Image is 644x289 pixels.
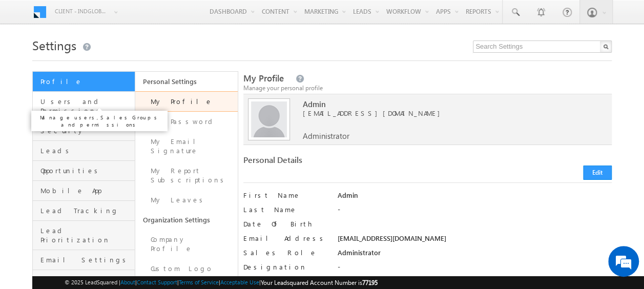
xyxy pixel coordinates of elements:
[338,205,612,219] div: -
[243,248,328,257] label: Sales Role
[338,248,612,262] div: Administrator
[40,166,132,175] span: Opportunities
[40,226,132,244] span: Lead Prioritization
[33,161,135,181] a: Opportunities
[40,146,132,155] span: Leads
[338,262,612,277] div: -
[243,234,328,243] label: Email Address
[33,250,135,270] a: Email Settings
[243,205,328,214] label: Last Name
[243,72,284,84] span: My Profile
[33,201,135,221] a: Lead Tracking
[243,84,612,93] div: Manage your personal profile
[135,91,238,112] a: My Profile
[135,161,238,190] a: My Report Subscriptions
[33,221,135,250] a: Lead Prioritization
[40,77,132,86] span: Profile
[65,278,378,287] span: © 2025 LeadSquared | | | | |
[473,40,612,53] input: Search Settings
[179,279,219,285] a: Terms of Service
[120,279,135,285] a: About
[135,132,238,161] a: My Email Signature
[33,181,135,201] a: Mobile App
[135,190,238,210] a: My Leaves
[338,191,612,205] div: Admin
[243,191,328,200] label: First Name
[303,131,349,140] span: Administrator
[137,279,177,285] a: Contact Support
[243,219,328,229] label: Date Of Birth
[261,279,378,286] span: Your Leadsquared Account Number is
[40,186,132,195] span: Mobile App
[135,112,238,132] a: My Password
[40,255,132,264] span: Email Settings
[243,155,423,170] div: Personal Details
[135,230,238,259] a: Company Profile
[33,72,135,92] a: Profile
[220,279,259,285] a: Acceptable Use
[135,259,238,279] a: Custom Logo
[135,72,238,91] a: Personal Settings
[303,99,598,109] span: Admin
[33,92,135,121] a: Users and Permissions
[32,37,76,53] span: Settings
[583,166,612,180] button: Edit
[33,141,135,161] a: Leads
[55,6,109,16] span: Client - indglobal2 (77195)
[303,109,598,118] span: [EMAIL_ADDRESS][DOMAIN_NAME]
[338,234,612,248] div: [EMAIL_ADDRESS][DOMAIN_NAME]
[135,210,238,230] a: Organization Settings
[40,206,132,215] span: Lead Tracking
[362,279,378,286] span: 77195
[35,114,163,128] p: Manage users, Sales Groups and permissions
[40,97,132,115] span: Users and Permissions
[243,262,328,272] label: Designation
